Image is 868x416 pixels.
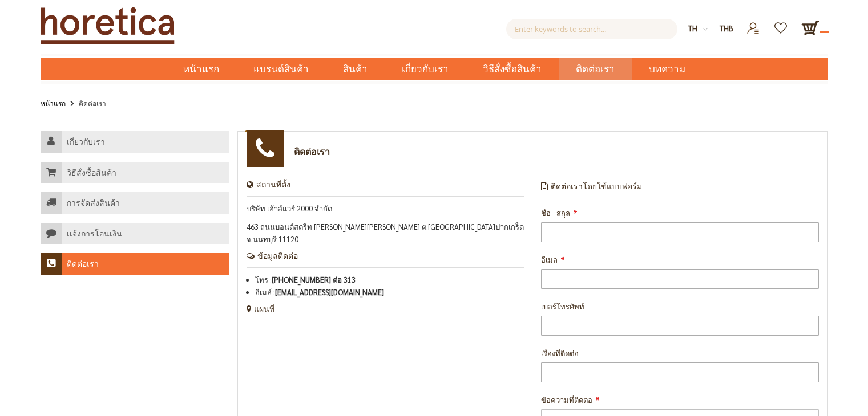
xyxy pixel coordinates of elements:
h4: สถานที่ตั้ง [247,180,524,197]
h4: การจัดส่งสินค้า [67,198,120,209]
span: อีเมล [541,255,558,264]
span: เกี่ยวกับเรา [402,58,449,81]
a: ติดต่อเรา [41,253,229,275]
span: ติดต่อเรา [576,58,615,81]
a: บทความ [632,58,703,80]
span: หน้าแรก [183,62,219,76]
h4: เกี่ยวกับเรา [67,137,105,148]
img: Horetica.com [41,7,175,44]
span: เบอร์โทรศัพท์ [541,301,584,311]
a: เกี่ยวกับเรา [385,58,466,80]
a: เเจ้งการโอนเงิน [41,223,229,245]
img: dropdown-icon.svg [703,26,708,32]
a: รายการโปรด [768,19,796,28]
span: th [688,23,697,33]
a: ติดต่อเรา [559,58,632,80]
h4: ติดต่อเราโดยใช้แบบฟอร์ม [541,182,819,198]
a: หน้าแรก [166,58,236,80]
span: ชื่อ - สกุล [541,208,570,218]
p: 463 ถนนบอนด์สตรีท [PERSON_NAME][PERSON_NAME] ต.[GEOGRAPHIC_DATA]ปากเกร็ด จ.นนทบุรี 11120 [247,221,524,246]
span: เรื่องที่ติดต่อ [541,348,579,358]
h4: วิธีสั่งซื้อสินค้า [67,168,116,178]
a: หน้าแรก [41,97,66,109]
a: [EMAIL_ADDRESS][DOMAIN_NAME] [275,287,384,297]
strong: ติดต่อเรา [79,99,106,108]
a: วิธีสั่งซื้อสินค้า [466,58,559,80]
a: วิธีสั่งซื้อสินค้า [41,162,229,184]
h4: แผนที่ [247,304,524,321]
h4: ข้อมูลติดต่อ [247,251,524,268]
a: เข้าสู่ระบบ [740,19,768,28]
span: บทความ [649,58,685,81]
li: อีเมล์ : [255,286,524,299]
h4: ติดต่อเรา [67,259,99,270]
p: บริษัท เฮ้าส์แวร์ 2000 จำกัด [247,202,524,215]
h4: เเจ้งการโอนเงิน [67,229,122,239]
a: การจัดส่งสินค้า [41,192,229,214]
span: สินค้า [343,58,368,81]
h1: ติดต่อเรา [294,146,330,157]
span: THB [720,23,733,33]
li: โทร : [255,274,524,286]
span: วิธีสั่งซื้อสินค้า [483,58,542,81]
a: [PHONE_NUMBER] ต่อ 313 [272,275,356,284]
a: แบรนด์สินค้า [236,58,326,80]
a: เกี่ยวกับเรา [41,131,229,153]
span: แบรนด์สินค้า [253,58,309,81]
span: ข้อความที่ติดต่อ [541,395,592,405]
a: สินค้า [326,58,385,80]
